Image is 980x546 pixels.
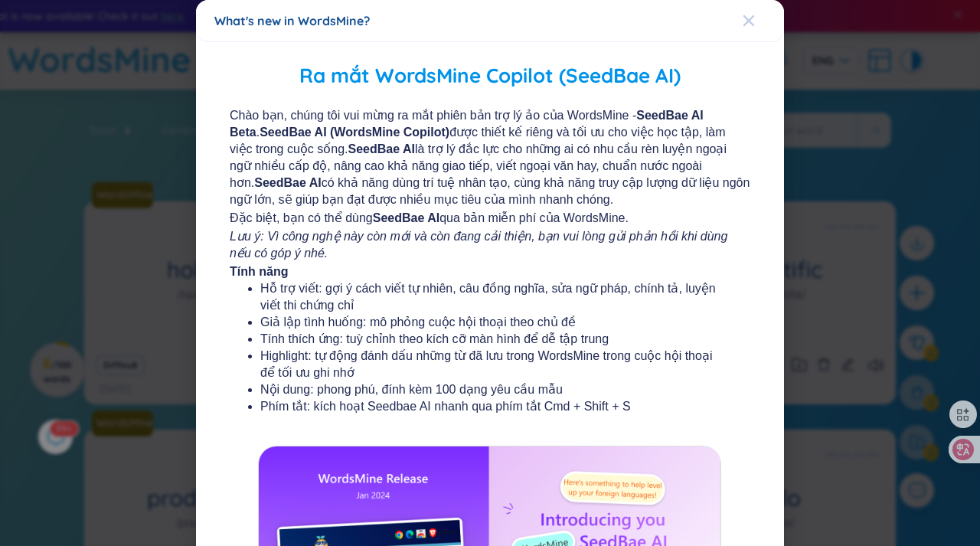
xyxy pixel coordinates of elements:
span: Đặc biệt, bạn có thể dùng qua bản miễn phí của WordsMine. [230,210,750,227]
h2: Ra mắt WordsMine Copilot (SeedBae AI) [214,60,766,92]
b: Tính năng [230,265,288,278]
b: SeedBae AI Beta [230,109,704,139]
li: Highlight: tự động đánh dấu những từ đã lưu trong WordsMine trong cuộc hội thoại để tối ưu ghi nhớ [260,348,720,381]
span: Chào bạn, chúng tôi vui mừng ra mắt phiên bản trợ lý ảo của WordsMine - . được thiết kế riêng và ... [230,107,750,208]
i: Lưu ý: Vì công nghệ này còn mới và còn đang cải thiện, bạn vui lòng gửi phản hồi khi dùng nếu có ... [230,230,727,260]
li: Giả lập tình huống: mô phỏng cuộc hội thoại theo chủ đề [260,314,720,331]
b: SeedBae AI (WordsMine Copilot) [260,126,449,139]
li: Phím tắt: kích hoạt Seedbae AI nhanh qua phím tắt Cmd + Shift + S [260,398,720,415]
b: SeedBae AI [373,211,439,224]
li: Tính thích ứng: tuỳ chỉnh theo kích cỡ màn hình để dễ tập trung [260,331,720,348]
b: SeedBae AI [348,142,415,155]
li: Nội dung: phong phú, đính kèm 100 dạng yêu cầu mẫu [260,381,720,398]
b: SeedBae AI [254,176,321,189]
div: What's new in WordsMine? [214,12,766,29]
li: Hỗ trợ viết: gợi ý cách viết tự nhiên, câu đồng nghĩa, sửa ngữ pháp, chính tả, luyện viết thi chứ... [260,280,720,314]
